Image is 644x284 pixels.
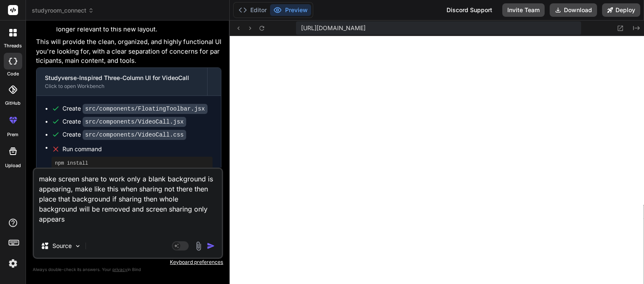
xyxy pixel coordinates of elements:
div: Create [62,130,186,139]
p: This will provide the clean, organized, and highly functional UI you're looking for, with a clear... [36,37,221,66]
code: src/components/FloatingToolbar.jsx [83,104,208,114]
code: src/components/VideoCall.css [83,130,186,140]
p: Keyboard preferences [33,259,223,266]
div: Click to open Workbench [45,83,199,90]
button: Deploy [602,3,640,17]
textarea: make screen share to work only a blank background is appearing, make like this when sharing not t... [34,169,222,234]
img: icon [207,242,215,250]
label: GitHub [5,100,21,107]
div: Create [62,104,208,113]
iframe: Preview [230,36,644,284]
img: attachment [194,241,203,251]
span: privacy [112,267,127,272]
button: Studyverse-Inspired Three-Column UI for VideoCallClick to open Workbench [36,68,207,96]
label: Upload [5,162,21,169]
span: studyroom_connect [32,6,94,15]
img: Pick Models [74,243,81,250]
p: Always double-check its answers. Your in Bind [33,266,223,274]
label: code [7,70,19,77]
div: Create [62,117,186,126]
button: Preview [270,4,311,16]
span: Run command [62,145,213,153]
button: Invite Team [502,3,545,17]
code: src/components/VideoCall.jsx [83,117,186,127]
pre: npm install [55,160,209,167]
label: threads [4,42,22,49]
button: Editor [235,4,270,16]
div: Studyverse-Inspired Three-Column UI for VideoCall [45,74,199,82]
img: settings [6,256,20,271]
span: [URL][DOMAIN_NAME] [301,24,366,32]
button: Download [550,3,597,17]
label: prem [7,131,18,138]
p: Source [52,242,72,250]
div: Discord Support [441,3,497,17]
